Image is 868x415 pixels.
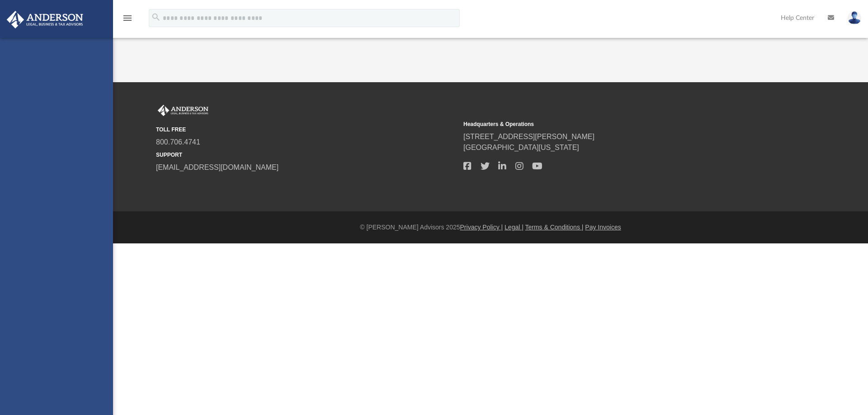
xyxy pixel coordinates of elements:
a: Pay Invoices [585,224,621,231]
small: TOLL FREE [156,126,457,134]
a: 800.706.4741 [156,138,200,146]
img: Anderson Advisors Platinum Portal [156,105,210,117]
a: [EMAIL_ADDRESS][DOMAIN_NAME] [156,163,278,171]
a: Legal | [505,224,524,231]
img: User Pic [848,11,861,24]
a: menu [122,17,133,23]
small: Headquarters & Operations [463,120,764,128]
a: [STREET_ADDRESS][PERSON_NAME] [463,133,594,140]
a: [GEOGRAPHIC_DATA][US_STATE] [463,144,579,151]
div: © [PERSON_NAME] Advisors 2025 [113,223,868,232]
i: menu [122,13,133,23]
img: Anderson Advisors Platinum Portal [4,11,86,28]
a: Privacy Policy | [460,224,503,231]
small: SUPPORT [156,151,457,159]
a: Terms & Conditions | [525,224,584,231]
i: search [151,12,161,22]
